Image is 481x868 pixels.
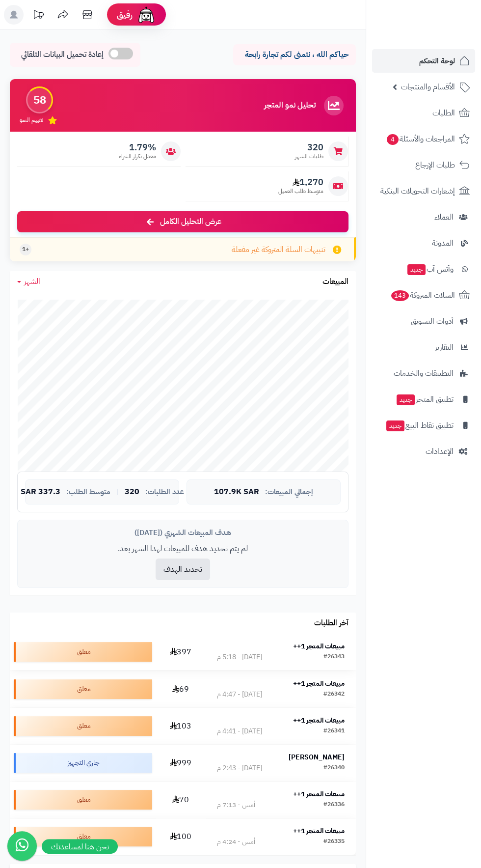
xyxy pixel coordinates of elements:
a: تحديثات المنصة [26,5,51,27]
span: 1.79% [119,142,156,153]
div: أمس - 7:13 م [217,800,255,810]
span: جديد [386,420,404,431]
span: تنبيهات السلة المتروكة غير مفعلة [232,244,325,255]
a: السلات المتروكة143 [372,283,475,307]
a: الإعدادات [372,440,475,463]
div: معلق [14,827,152,846]
button: تحديد الهدف [156,559,210,580]
a: التقارير [372,336,475,359]
span: 320 [295,142,323,153]
strong: [PERSON_NAME] [289,752,345,762]
div: جاري التجهيز [14,753,152,773]
div: هدف المبيعات الشهري ([DATE]) [25,528,341,538]
h3: آخر الطلبات [314,619,348,628]
span: لوحة التحكم [419,54,455,68]
span: طلبات الشهر [295,152,323,161]
strong: مبيعات المتجر 1++ [293,641,345,651]
span: السلات المتروكة [390,288,455,302]
span: متوسط الطلب: [66,488,110,496]
a: أدوات التسويق [372,309,475,333]
div: معلق [14,790,152,810]
div: #26336 [323,800,345,810]
a: المراجعات والأسئلة4 [372,127,475,151]
a: الطلبات [372,101,475,125]
a: عرض التحليل الكامل [17,211,348,232]
span: +1 [22,245,29,253]
td: 70 [156,782,206,818]
span: إشعارات التحويلات البنكية [380,184,455,198]
span: الطلبات [432,106,455,120]
img: logo-2.png [414,27,472,47]
span: 143 [391,290,409,301]
span: 107.9K SAR [214,488,259,497]
span: إعادة تحميل البيانات التلقائي [21,49,104,60]
span: المدونة [432,236,454,250]
div: #26343 [323,652,345,662]
p: حياكم الله ، نتمنى لكم تجارة رابحة [240,49,348,60]
span: تطبيق نقاط البيع [385,419,454,432]
span: 4 [387,134,399,145]
td: 397 [156,634,206,670]
span: تطبيق المتجر [396,392,454,406]
td: 999 [156,745,206,781]
a: العملاء [372,205,475,229]
strong: مبيعات المتجر 1++ [293,715,345,726]
div: معلق [14,716,152,736]
a: لوحة التحكم [372,49,475,73]
span: التطبيقات والخدمات [394,366,454,380]
span: | [116,488,119,496]
div: #26340 [323,763,345,773]
span: وآتس آب [406,262,454,276]
div: أمس - 4:24 م [217,837,255,847]
span: جديد [397,394,415,405]
span: 1,270 [278,177,323,188]
a: تطبيق المتجرجديد [372,388,475,411]
a: المدونة [372,231,475,255]
span: 337.3 SAR [21,488,60,497]
div: [DATE] - 4:41 م [217,727,262,736]
span: العملاء [434,210,454,224]
span: رفيق [117,9,133,21]
span: متوسط طلب العميل [278,187,323,196]
div: [DATE] - 2:43 م [217,763,262,773]
span: عرض التحليل الكامل [160,216,221,227]
a: التطبيقات والخدمات [372,362,475,385]
h3: المبيعات [322,278,348,286]
span: المراجعات والأسئلة [386,132,455,146]
span: عدد الطلبات: [145,488,184,496]
a: إشعارات التحويلات البنكية [372,179,475,203]
div: #26335 [323,837,345,847]
div: معلق [14,679,152,699]
span: إجمالي المبيعات: [265,488,313,496]
div: [DATE] - 4:47 م [217,690,262,700]
span: جديد [407,264,426,275]
span: 320 [125,488,139,497]
a: طلبات الإرجاع [372,153,475,177]
div: #26342 [323,690,345,700]
div: #26341 [323,727,345,736]
div: معلق [14,642,152,662]
span: أدوات التسويق [411,314,454,328]
span: الإعدادات [426,445,454,458]
p: لم يتم تحديد هدف للمبيعات لهذا الشهر بعد. [25,543,341,555]
img: ai-face.png [136,5,156,25]
span: الأقسام والمنتجات [401,80,455,94]
span: معدل تكرار الشراء [119,152,156,161]
div: [DATE] - 5:18 م [217,652,262,662]
td: 103 [156,708,206,744]
a: وآتس آبجديد [372,257,475,281]
strong: مبيعات المتجر 1++ [293,826,345,836]
a: تطبيق نقاط البيعجديد [372,414,475,437]
span: الشهر [24,276,40,287]
h3: تحليل نمو المتجر [264,101,316,110]
a: الشهر [17,276,40,287]
span: التقارير [435,340,454,354]
td: 100 [156,818,206,855]
strong: مبيعات المتجر 1++ [293,789,345,799]
span: تقييم النمو [20,116,43,124]
span: طلبات الإرجاع [415,158,455,172]
strong: مبيعات المتجر 1++ [293,678,345,689]
td: 69 [156,671,206,707]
